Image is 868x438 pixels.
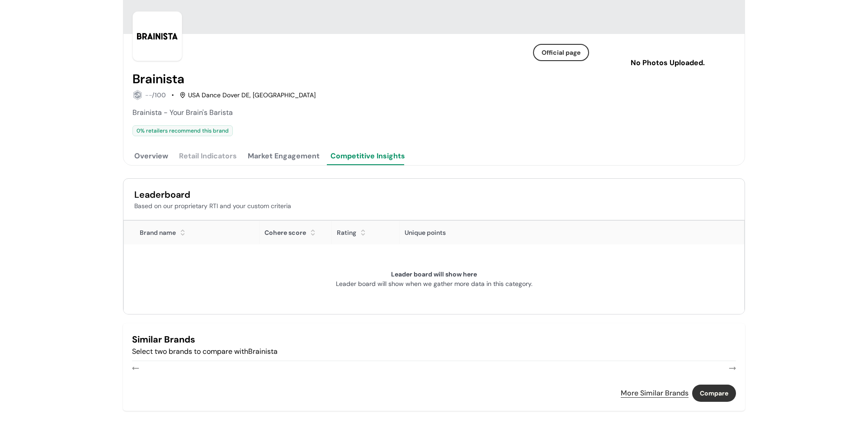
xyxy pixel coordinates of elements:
[134,189,190,200] span: Leaderboard
[124,279,744,289] div: Leader board will show when we gather more data in this category.
[132,333,736,346] div: Similar Brands
[145,91,152,99] span: --
[264,228,306,238] div: Cohere score
[337,228,356,238] div: Rating
[533,44,589,61] button: Official page
[329,147,407,165] button: Competitive Insights
[179,90,316,100] div: USA Dance Dover DE, [GEOGRAPHIC_DATA]
[692,385,736,402] button: Compare
[177,147,239,165] button: Retail Indicators
[132,147,170,165] button: Overview
[246,147,321,165] button: Market Engagement
[129,228,176,238] div: Brand name
[621,385,689,402] a: More Similar Brands
[132,125,233,136] div: 0 % retailers recommend this brand
[132,346,736,357] div: Select two brands to compare with Brainista
[132,72,184,86] h2: Brainista
[132,108,233,117] span: Brainista - Your Brain's Barista
[405,229,446,237] span: Unique points
[614,57,721,68] p: No Photos Uploaded.
[124,270,744,279] div: Leader board will show here
[132,11,182,61] img: Brand Photo
[134,201,734,211] div: Based on our proprietary RTI and your custom criteria
[152,91,166,99] span: /100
